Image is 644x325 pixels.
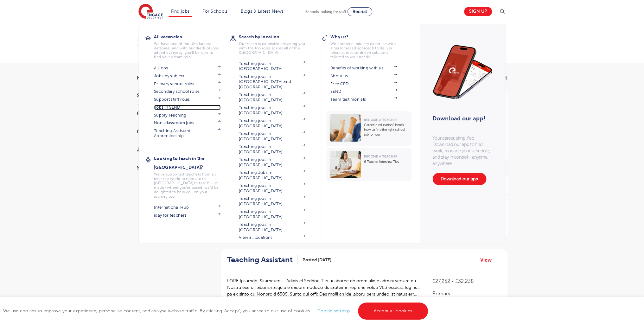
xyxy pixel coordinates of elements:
a: Teaching Jobs in [GEOGRAPHIC_DATA] [239,170,305,181]
a: Teaching jobs in [GEOGRAPHIC_DATA] [239,61,305,72]
a: Why us?We combine industry expertise with a personalised approach to deliver reliable, results-dr... [330,32,406,59]
span: Become a Teacher [364,118,397,122]
a: Secondary school roles [154,89,220,94]
p: We've supported teachers from all over the world to relocate to [GEOGRAPHIC_DATA] to teach - no m... [154,172,220,199]
h3: All vacancies [154,32,230,41]
a: Recruit [348,7,372,16]
h2: Teaching Assistant [227,255,293,264]
h3: County [137,111,207,116]
a: Jobs in SEND [154,105,220,110]
h3: Why us? [330,32,406,41]
a: International Hub [154,205,220,210]
a: Find jobs [171,9,190,14]
a: Teaching jobs in [GEOGRAPHIC_DATA] [239,209,305,220]
a: Teaching jobs in [GEOGRAPHIC_DATA] [239,144,305,155]
a: Teaching jobs in [GEOGRAPHIC_DATA] [239,105,305,116]
a: Benefits of working with us [330,66,397,71]
h3: Search by location [239,32,315,41]
span: We use cookies to improve your experience, personalise content, and analyse website traffic. By c... [3,309,430,313]
a: Looking to teach in the [GEOGRAPHIC_DATA]?We've supported teachers from all over the world to rel... [154,154,230,199]
p: Primary [432,290,501,297]
h3: City [137,129,207,134]
a: For Schools [202,9,227,14]
a: Teaching jobs in [GEOGRAPHIC_DATA] [239,118,305,129]
span: Recruit [353,9,367,14]
a: Teaching jobs in [GEOGRAPHIC_DATA] [239,196,305,207]
a: Team testimonials [330,97,397,102]
a: All vacanciesWe have one of the UK's largest database. and with hundreds of jobs added everyday. ... [154,32,230,59]
p: Career in education? Here’s how to find the right school job for you [364,123,408,137]
h3: Download our app! [432,112,490,125]
p: 6 Teacher Interview Tips [364,159,408,164]
span: Become a Teacher [364,155,397,158]
a: View all locations [239,235,305,240]
a: Teaching jobs in [GEOGRAPHIC_DATA] [239,157,305,168]
a: Teaching jobs in [GEOGRAPHIC_DATA] [239,131,305,142]
img: Engage Education [138,4,163,20]
a: Search by locationOur reach is extensive providing you with the top roles across all of the [GEOG... [239,32,315,55]
span: Schools looking for staff [305,10,346,14]
span: Filters [137,75,156,80]
a: Become a Teacher6 Teacher Interview Tips [326,148,413,181]
h3: Sector [137,165,207,170]
a: Accept all cookies [358,303,428,320]
a: SEND [330,89,397,94]
a: Download our app [432,173,486,185]
p: LORE Ipsumdol Sitametco – Adipis el Seddoe T in utlaboree dolorem aliq e admini veniam qu Nostru ... [227,277,420,297]
p: Our reach is extensive providing you with the top roles across all of the [GEOGRAPHIC_DATA] [239,41,305,55]
h3: Job Type [137,147,207,152]
a: Teaching jobs in [GEOGRAPHIC_DATA] [239,92,305,103]
a: About us [330,73,397,79]
a: Become a TeacherCareer in education? Here’s how to find the right school job for you [326,111,413,146]
h3: Looking to teach in the [GEOGRAPHIC_DATA]? [154,154,230,172]
p: £27,252 - £32,238 [432,277,501,285]
a: iday for teachers [154,213,220,218]
a: Teaching Assistant Apprenticeship [154,128,220,139]
h3: Start Date [137,93,207,98]
p: Your career, simplified. Download our app to find work, manage your schedule, and stay in control... [432,135,493,167]
div: Submit [137,35,437,50]
a: Free CPD [330,81,397,86]
a: Cookie settings [317,309,350,313]
a: Supply Teaching [154,113,220,118]
a: Blogs & Latest News [241,9,284,14]
a: Teaching jobs in [GEOGRAPHIC_DATA] [239,222,305,233]
a: Teaching jobs in [GEOGRAPHIC_DATA] and [GEOGRAPHIC_DATA] [239,74,305,90]
a: Teaching Assistant [227,255,298,264]
a: Jobs by subject [154,73,220,79]
a: Teaching jobs in [GEOGRAPHIC_DATA] [239,183,305,194]
p: We combine industry expertise with a personalised approach to deliver reliable, results-driven so... [330,41,397,59]
a: View [480,256,496,264]
a: Sign up [464,7,492,16]
a: Support staff roles [154,97,220,102]
a: Primary school roles [154,81,220,86]
p: We have one of the UK's largest database. and with hundreds of jobs added everyday. you'll be sur... [154,41,220,59]
a: Non-classroom jobs [154,120,220,125]
a: All jobs [154,66,220,71]
span: Posted [DATE] [303,257,331,263]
